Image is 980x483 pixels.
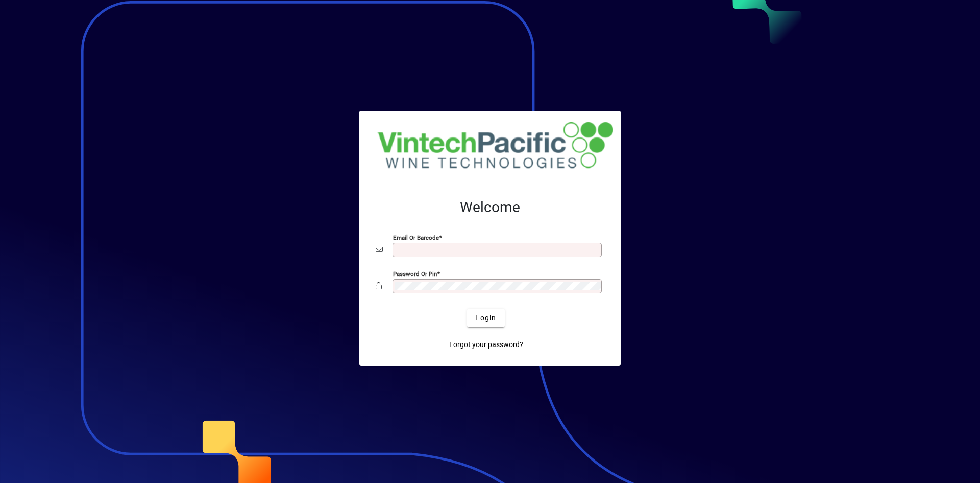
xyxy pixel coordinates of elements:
button: Login [467,309,504,327]
a: Forgot your password? [445,335,527,354]
mat-label: Password or Pin [393,270,437,278]
mat-label: Email or Barcode [393,234,439,241]
span: Login [475,313,496,324]
span: Forgot your password? [449,339,523,350]
h2: Welcome [376,199,604,216]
